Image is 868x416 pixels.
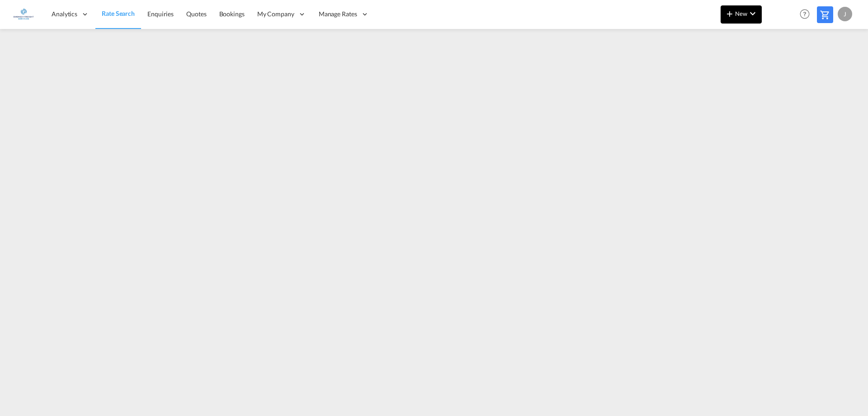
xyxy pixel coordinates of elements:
div: J [838,7,852,21]
div: Help [797,6,817,23]
span: Rate Search [102,10,135,17]
span: Analytics [52,10,77,19]
md-icon: icon-chevron-down [747,8,758,19]
button: icon-plus 400-fgNewicon-chevron-down [721,5,762,24]
span: New [724,10,758,17]
span: Quotes [186,10,206,18]
img: e1326340b7c511ef854e8d6a806141ad.jpg [14,4,34,24]
md-icon: icon-plus 400-fg [724,8,735,19]
span: My Company [257,10,294,19]
span: Help [797,6,812,22]
span: Enquiries [147,10,174,18]
span: Manage Rates [319,10,357,19]
span: Bookings [219,10,245,18]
